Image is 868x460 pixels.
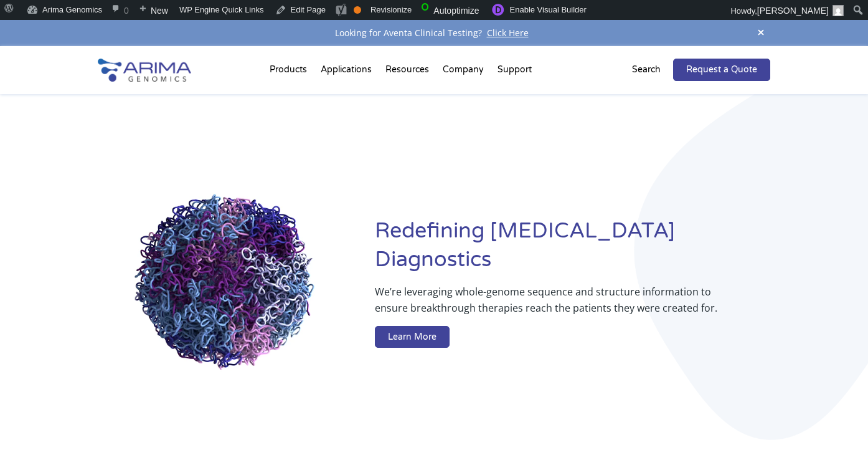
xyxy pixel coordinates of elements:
[673,59,770,81] a: Request a Quote
[375,326,450,348] a: Learn More
[375,217,770,284] h1: Redefining [MEDICAL_DATA] Diagnostics
[632,62,661,78] p: Search
[757,6,829,16] span: [PERSON_NAME]
[482,27,534,39] a: Click Here
[98,25,770,41] div: Looking for Aventa Clinical Testing?
[98,59,191,82] img: Arima-Genomics-logo
[375,284,720,326] p: We’re leveraging whole-genome sequence and structure information to ensure breakthrough therapies...
[354,6,361,14] div: OK
[806,400,868,460] iframe: Chat Widget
